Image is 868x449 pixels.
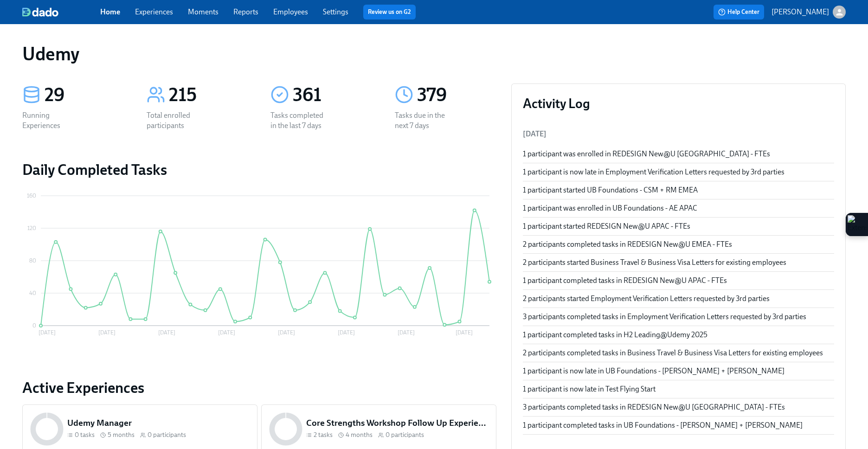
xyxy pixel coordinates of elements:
[45,83,124,107] div: 29
[22,378,496,397] a: Active Experiences
[523,239,834,250] div: 2 participants completed tasks in REDESIGN New@U EMEA - FTEs
[523,95,834,112] h3: Activity Log
[75,430,95,439] span: 0 tasks
[22,7,100,17] a: dado
[523,366,834,376] div: 1 participant is now late in UB Foundations - [PERSON_NAME] + [PERSON_NAME]
[147,110,206,131] div: Total enrolled participants
[417,83,497,107] div: 379
[29,290,36,296] tspan: 40
[278,329,295,336] tspan: [DATE]
[714,5,764,19] button: Help Center
[233,7,258,16] a: Reports
[346,430,373,439] span: 4 months
[22,160,496,179] h2: Daily Completed Tasks
[158,329,175,336] tspan: [DATE]
[523,167,834,177] div: 1 participant is now late in Employment Verification Letters requested by 3rd parties
[27,225,36,231] tspan: 120
[523,420,834,430] div: 1 participant completed tasks in UB Foundations - [PERSON_NAME] + [PERSON_NAME]
[523,294,834,304] div: 2 participants started Employment Verification Letters requested by 3rd parties
[523,149,834,159] div: 1 participant was enrolled in REDESIGN New@U [GEOGRAPHIC_DATA] - FTEs
[22,7,58,17] img: dado
[386,430,424,439] span: 0 participants
[39,329,56,336] tspan: [DATE]
[523,348,834,358] div: 2 participants completed tasks in Business Travel & Business Visa Letters for existing employees
[456,329,473,336] tspan: [DATE]
[27,192,36,199] tspan: 160
[523,312,834,322] div: 3 participants completed tasks in Employment Verification Letters requested by 3rd parties
[523,221,834,231] div: 1 participant started REDESIGN New@U APAC - FTEs
[368,7,411,17] a: Review us on G2
[314,430,333,439] span: 2 tasks
[523,185,834,195] div: 1 participant started UB Foundations - CSM + RM EMEA
[188,7,219,16] a: Moments
[67,417,250,429] h5: Udemy Manager
[22,110,82,131] div: Running Experiences
[848,215,866,234] img: Extension Icon
[523,203,834,213] div: 1 participant was enrolled in UB Foundations - AE APAC
[395,110,454,131] div: Tasks due in the next 7 days
[718,7,759,17] span: Help Center
[772,7,829,17] p: [PERSON_NAME]
[22,43,79,65] h1: Udemy
[772,6,846,19] button: [PERSON_NAME]
[148,430,186,439] span: 0 participants
[98,329,116,336] tspan: [DATE]
[32,322,36,329] tspan: 0
[100,7,120,16] a: Home
[169,83,249,107] div: 215
[323,7,348,16] a: Settings
[338,329,355,336] tspan: [DATE]
[523,402,834,412] div: 3 participants completed tasks in REDESIGN New@U [GEOGRAPHIC_DATA] - FTEs
[398,329,415,336] tspan: [DATE]
[363,5,416,19] button: Review us on G2
[218,329,235,336] tspan: [DATE]
[523,257,834,268] div: 2 participants started Business Travel & Business Visa Letters for existing employees
[273,7,308,16] a: Employees
[523,384,834,394] div: 1 participant is now late in Test Flying Start
[306,417,489,429] h5: Core Strengths Workshop Follow Up Experience
[523,330,834,340] div: 1 participant completed tasks in H2 Leading@Udemy 2025
[270,110,330,131] div: Tasks completed in the last 7 days
[29,257,36,264] tspan: 80
[523,276,834,286] div: 1 participant completed tasks in REDESIGN New@U APAC - FTEs
[108,430,135,439] span: 5 months
[135,7,173,16] a: Experiences
[293,83,373,107] div: 361
[523,129,547,138] span: [DATE]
